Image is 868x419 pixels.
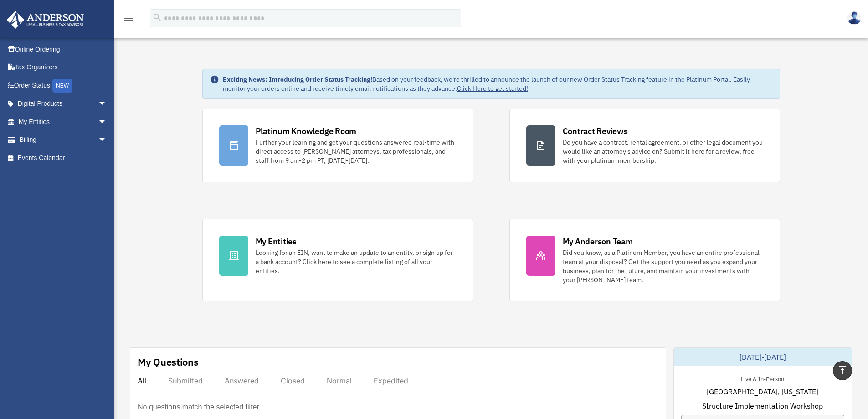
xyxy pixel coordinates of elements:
div: Do you have a contract, rental agreement, or other legal document you would like an attorney's ad... [563,138,763,165]
div: Submitted [168,376,203,385]
strong: Exciting News: Introducing Order Status Tracking! [223,75,372,83]
div: Answered [225,376,259,385]
div: NEW [52,79,72,93]
a: Billingarrow_drop_down [6,131,121,149]
div: Platinum Knowledge Room [256,125,357,137]
p: No questions match the selected filter. [138,401,261,414]
a: Tax Organizers [6,58,121,77]
a: Events Calendar [6,149,121,167]
img: Anderson Advisors Platinum Portal [4,11,87,29]
span: [GEOGRAPHIC_DATA], [US_STATE] [707,386,818,397]
a: vertical_align_top [833,361,852,380]
div: Did you know, as a Platinum Member, you have an entire professional team at your disposal? Get th... [563,248,763,285]
span: arrow_drop_down [98,95,116,114]
div: All [138,376,146,385]
div: Closed [281,376,305,385]
a: My Entities Looking for an EIN, want to make an update to an entity, or sign up for a bank accoun... [202,219,473,301]
div: My Entities [256,236,297,247]
a: menu [123,16,134,24]
div: Contract Reviews [563,125,628,137]
a: Online Ordering [6,40,121,58]
div: Expedited [374,376,408,385]
a: Contract Reviews Do you have a contract, rental agreement, or other legal document you would like... [509,109,780,182]
div: [DATE]-[DATE] [674,348,852,366]
i: search [152,12,162,22]
span: arrow_drop_down [98,113,116,131]
div: Based on your feedback, we're thrilled to announce the launch of our new Order Status Tracking fe... [223,75,772,93]
div: My Anderson Team [563,236,633,247]
a: Click Here to get started! [457,84,528,93]
a: My Anderson Team Did you know, as a Platinum Member, you have an entire professional team at your... [509,219,780,301]
div: Live & In-Person [734,373,791,383]
div: Looking for an EIN, want to make an update to an entity, or sign up for a bank account? Click her... [256,248,456,275]
a: Order StatusNEW [6,76,121,95]
div: Further your learning and get your questions answered real-time with direct access to [PERSON_NAM... [256,138,456,165]
a: Digital Productsarrow_drop_down [6,95,121,113]
i: vertical_align_top [837,365,848,376]
span: arrow_drop_down [98,131,116,150]
a: Platinum Knowledge Room Further your learning and get your questions answered real-time with dire... [202,109,473,182]
img: User Pic [847,11,861,25]
a: My Entitiesarrow_drop_down [6,113,121,131]
div: Normal [327,376,352,385]
div: My Questions [138,355,199,369]
i: menu [123,13,134,24]
span: Structure Implementation Workshop [702,400,823,411]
